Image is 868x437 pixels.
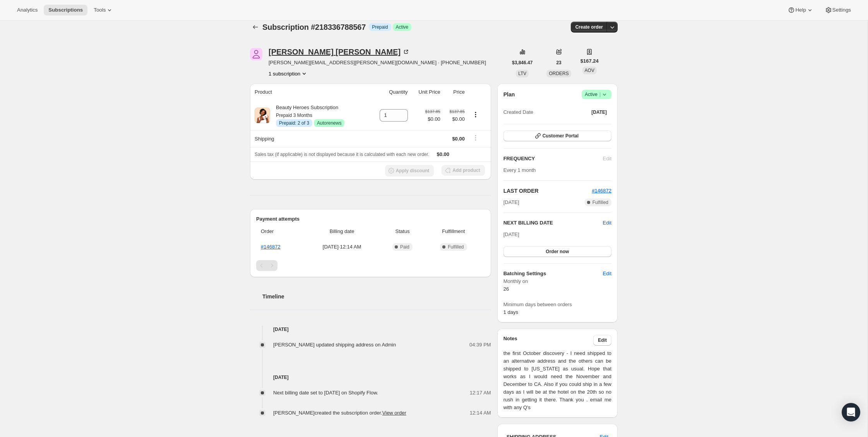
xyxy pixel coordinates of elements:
span: Autorenews [317,120,341,126]
span: Analytics [17,7,38,13]
span: Help [795,7,806,13]
span: Fulfilled [592,199,608,206]
a: #146872 [261,244,281,250]
span: AOV [585,68,594,73]
th: Shipping [250,130,370,147]
h6: Batching Settings [503,270,603,278]
span: Every 1 month [503,167,536,173]
h3: Notes [503,335,594,346]
button: Edit [593,335,611,346]
button: Edit [603,219,611,227]
span: Created Date [503,108,533,116]
button: Subscriptions [250,22,261,33]
span: the first October discovery - I need shipped to an alternative address and the others can be ship... [503,350,611,411]
span: Prepaid [372,24,388,30]
button: 23 [551,57,566,68]
button: Product actions [469,110,482,119]
span: Angela Keary [250,48,262,60]
h2: LAST ORDER [503,187,592,195]
span: Tools [94,7,106,13]
button: Create order [571,22,608,33]
small: Prepaid 3 Months [276,113,312,118]
nav: Pagination [256,260,485,271]
span: Status [383,228,422,235]
div: Open Intercom Messenger [842,403,860,422]
span: 12:14 AM [470,409,491,417]
a: #146872 [592,188,611,194]
div: [PERSON_NAME] [PERSON_NAME] [269,48,410,56]
button: Analytics [12,5,42,15]
span: Monthly on [503,278,611,285]
a: View order [382,410,406,416]
span: Active [396,24,409,30]
span: $0.00 [425,115,440,123]
th: Quantity [370,84,410,101]
span: Edit [603,270,611,278]
h2: Plan [503,91,515,98]
span: 04:39 PM [469,341,491,349]
span: Edit [598,337,607,343]
span: $3,846.47 [512,60,532,66]
small: $137.85 [425,109,440,114]
span: Fulfillment [427,228,480,235]
span: Subscriptions [48,7,83,13]
button: Settings [820,5,856,15]
span: Customer Portal [543,133,579,139]
th: Unit Price [410,84,443,101]
h4: [DATE] [250,326,491,333]
span: Prepaid: 2 of 3 [279,120,309,126]
span: $0.00 [445,115,465,123]
span: Sales tax (if applicable) is not displayed because it is calculated with each new order. [255,152,429,157]
img: product img [255,108,270,123]
button: $3,846.47 [507,57,537,68]
th: Price [443,84,467,101]
button: [DATE] [587,107,611,118]
span: Next billing date set to [DATE] on Shopify Flow. [273,390,378,396]
button: Subscriptions [44,5,87,15]
span: Paid [400,244,409,250]
span: [PERSON_NAME][EMAIL_ADDRESS][PERSON_NAME][DOMAIN_NAME] · [PHONE_NUMBER] [269,59,486,67]
small: $137.85 [450,109,465,114]
h2: Timeline [262,293,491,300]
th: Order [256,223,303,240]
span: Fulfilled [448,244,464,250]
h4: [DATE] [250,374,491,381]
span: 26 [503,286,509,292]
span: Minimum days between orders [503,301,611,308]
span: 23 [556,60,561,66]
h2: Payment attempts [256,215,485,223]
div: Beauty Heroes Subscription [270,104,344,127]
button: Help [783,5,818,15]
span: 12:17 AM [470,389,491,397]
button: Order now [503,246,611,257]
button: Tools [89,5,118,15]
button: Edit [598,267,616,280]
span: $0.00 [452,136,465,142]
span: [DATE] [503,231,519,237]
span: LTV [518,71,526,76]
span: Settings [832,7,851,13]
span: [DATE] · 12:14 AM [306,243,378,251]
button: #146872 [592,187,611,195]
span: Create order [575,24,603,30]
th: Product [250,84,370,101]
button: Customer Portal [503,130,611,141]
span: 1 days [503,309,518,315]
span: [PERSON_NAME] updated shipping address on Admin [273,342,396,348]
span: [DATE] [503,199,519,206]
span: [PERSON_NAME] created the subscription order. [273,410,406,416]
h2: FREQUENCY [503,155,603,163]
span: ORDERS [549,71,568,76]
button: Product actions [269,70,308,77]
span: Billing date [306,228,378,235]
span: | [599,91,601,98]
button: Shipping actions [469,134,482,142]
span: $167.24 [580,57,599,65]
span: Active [585,91,608,98]
span: Order now [546,248,569,255]
span: Subscription #218336788567 [262,23,366,31]
span: [DATE] [591,109,607,115]
span: $0.00 [437,151,450,157]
